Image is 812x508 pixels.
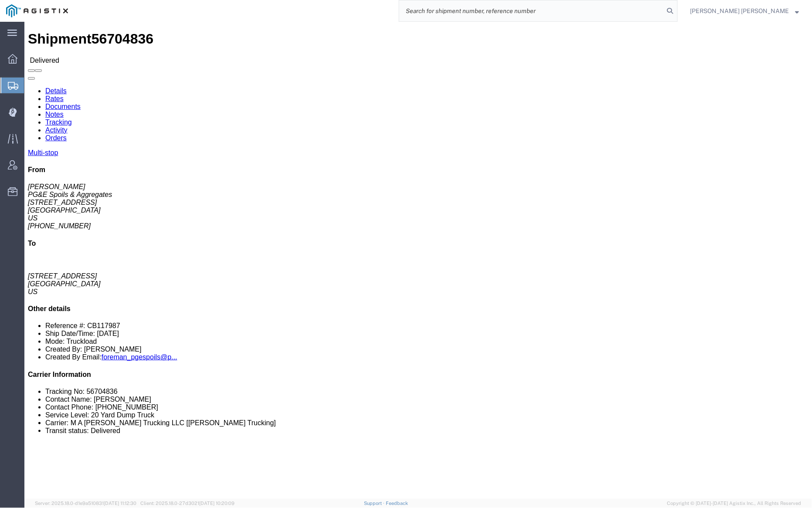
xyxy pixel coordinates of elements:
span: Copyright © [DATE]-[DATE] Agistix Inc., All Rights Reserved [667,500,802,507]
input: Search for shipment number, reference number [399,0,664,21]
img: logo [6,4,68,17]
span: Kayte Bray Dogali [690,6,789,16]
span: Server: 2025.18.0-d1e9a510831 [35,501,136,506]
a: Feedback [386,501,408,506]
span: [DATE] 11:12:30 [104,501,136,506]
a: Support [364,501,386,506]
span: [DATE] 10:20:09 [199,501,234,506]
span: Client: 2025.18.0-27d3021 [140,501,234,506]
iframe: FS Legacy Container [24,22,812,499]
button: [PERSON_NAME] [PERSON_NAME] [690,6,800,16]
